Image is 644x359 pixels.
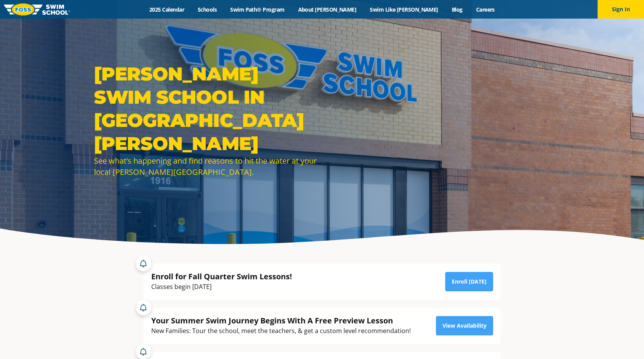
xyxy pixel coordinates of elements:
[151,315,411,326] div: Your Summer Swim Journey Begins With A Free Preview Lesson
[445,272,493,291] a: Enroll [DATE]
[143,6,191,13] a: 2025 Calendar
[469,6,501,13] a: Careers
[436,316,493,335] a: View Availability
[151,282,292,292] div: Classes begin [DATE]
[4,3,70,15] img: FOSS Swim School Logo
[291,6,363,13] a: About [PERSON_NAME]
[224,6,291,13] a: Swim Path® Program
[94,62,318,155] h1: [PERSON_NAME] Swim School in [GEOGRAPHIC_DATA][PERSON_NAME]
[151,271,292,282] div: Enroll for Fall Quarter Swim Lessons!
[363,6,445,13] a: Swim Like [PERSON_NAME]
[151,326,411,336] div: New Families: Tour the school, meet the teachers, & get a custom level recommendation!
[191,6,224,13] a: Schools
[94,155,318,178] div: See what’s happening and find reasons to hit the water at your local [PERSON_NAME][GEOGRAPHIC_DATA].
[445,6,469,13] a: Blog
